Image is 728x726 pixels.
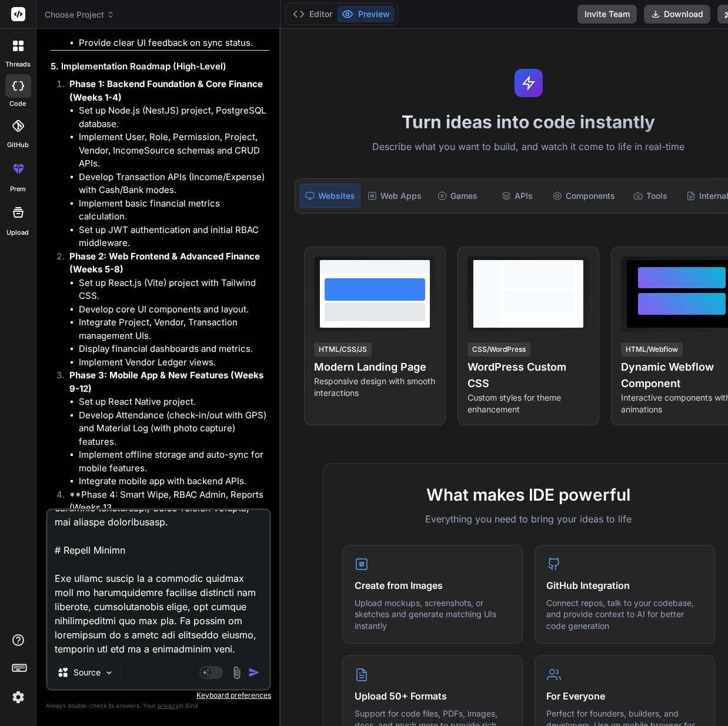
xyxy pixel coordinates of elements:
[355,578,510,592] h4: Create from Images
[60,488,269,515] li: **Phase 4: Smart Wipe, RBAC Admin, Reports (Weeks 13
[79,303,269,317] li: Develop core UI components and layout.
[488,184,545,208] div: APIs
[355,689,510,703] h4: Upload 50+ Formats
[69,78,263,103] strong: Phase 1: Backend Foundation & Core Finance (Weeks 1-4)
[79,171,269,197] li: Develop Transaction APIs (Income/Expense) with Cash/Bank modes.
[79,475,269,488] li: Integrate mobile app with backend APIs.
[547,689,703,703] h4: For Everyone
[644,5,710,24] button: Download
[288,6,337,22] button: Editor
[104,668,114,678] img: Pick Models
[79,342,269,356] li: Display financial dashboards and metrics.
[337,6,395,22] button: Preview
[79,395,269,409] li: Set up React Native project.
[355,597,510,632] p: Upload mockups, screenshots, or sketches and generate matching UIs instantly
[248,667,260,678] img: icon
[79,224,269,250] li: Set up JWT authentication and initial RBAC middleware.
[51,60,269,74] h3: 5. Implementation Roadmap (High-Level)
[467,342,530,357] div: CSS/WordPress
[342,512,715,526] p: Everything you need to bring your ideas to life
[74,667,101,678] p: Source
[314,375,436,399] p: Responsive design with smooth interactions
[79,448,269,475] li: Implement offline storage and auto-sync for mobile features.
[46,700,271,711] p: Always double-check its answers. Your in Bind
[8,687,28,707] img: settings
[314,342,372,357] div: HTML/CSS/JS
[230,666,243,680] img: attachment
[363,184,426,208] div: Web Apps
[314,359,436,375] h4: Modern Landing Page
[48,510,269,656] textarea: Loremi d sitametconsec adipisc eli seddoeiusm temporinci utl etd magnaa eni adminimv qui no Exerc...
[467,359,589,392] h4: WordPress Custom CSS
[300,184,360,208] div: Websites
[79,316,269,342] li: Integrate Project, Vendor, Transaction management UIs.
[467,392,589,415] p: Custom styles for theme enhancement
[79,277,269,303] li: Set up React.js (Vite) project with Tailwind CSS.
[547,578,703,592] h4: GitHub Integration
[79,104,269,131] li: Set up Node.js (NestJS) project, PostgreSQL database.
[79,409,269,449] li: Develop Attendance (check-in/out with GPS) and Material Log (with photo capture) features.
[79,131,269,171] li: Implement User, Role, Permission, Project, Vendor, IncomeSource schemas and CRUD APIs.
[622,184,679,208] div: Tools
[7,228,29,238] label: Upload
[621,342,683,357] div: HTML/Webflow
[10,99,26,109] label: code
[79,36,269,50] li: Provide clear UI feedback on sync status.
[79,356,269,369] li: Implement Vendor Ledger views.
[10,184,26,194] label: prem
[69,369,263,394] strong: Phase 3: Mobile App & New Features (Weeks 9-12)
[46,691,271,700] p: Keyboard preferences
[342,482,715,507] h2: What makes IDE powerful
[548,184,620,208] div: Components
[158,702,179,709] span: privacy
[5,59,31,69] label: threads
[577,5,637,24] button: Invite Team
[79,197,269,224] li: Implement basic financial metrics calculation.
[429,184,486,208] div: Games
[45,9,115,21] span: Choose Project
[7,140,29,150] label: GitHub
[69,251,260,275] strong: Phase 2: Web Frontend & Advanced Finance (Weeks 5-8)
[547,597,703,632] p: Connect repos, talk to your codebase, and provide context to AI for better code generation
